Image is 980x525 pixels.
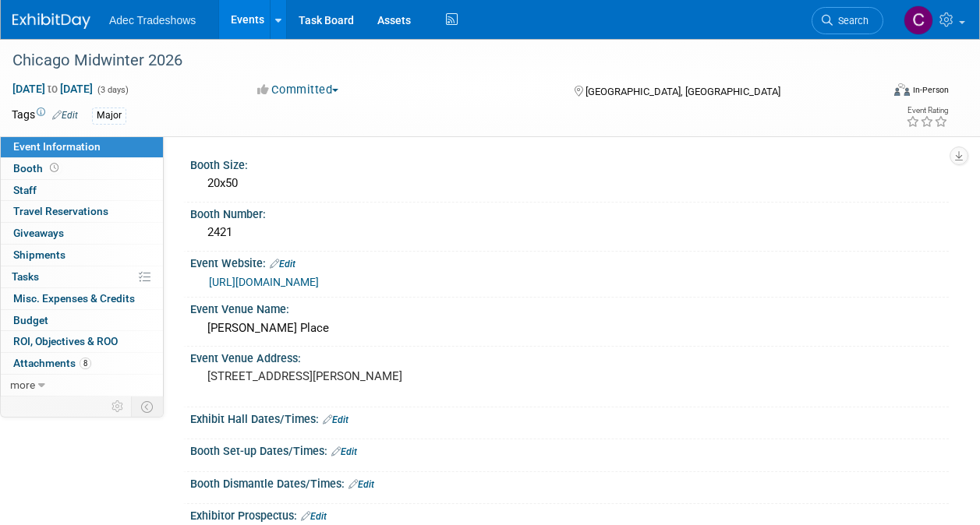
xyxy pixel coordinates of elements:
[13,205,108,217] span: Travel Reservations
[190,407,949,428] div: Exhibit Hall Dates/Times:
[7,47,869,75] div: Chicago Midwinter 2026
[92,107,126,124] div: Major
[190,504,949,524] div: Exhibitor Prospectus:
[904,5,933,35] img: Carol Schmidlin
[190,252,949,272] div: Event Website:
[12,13,90,29] img: ExhibitDay
[190,439,949,460] div: Booth Set-up Dates/Times:
[10,379,35,391] span: more
[190,298,949,317] div: Event Venue Name:
[13,357,91,369] span: Attachments
[202,220,937,245] div: 2421
[109,14,196,26] span: Adec Tradeshows
[348,479,374,490] a: Edit
[52,110,78,121] a: Edit
[202,316,937,340] div: [PERSON_NAME] Place
[1,266,163,287] a: Tasks
[13,162,62,174] span: Booth
[1,158,163,179] a: Booth
[1,136,163,157] a: Event Information
[1,180,163,201] a: Staff
[190,472,949,492] div: Booth Dismantle Dates/Times:
[270,259,295,270] a: Edit
[812,7,883,34] a: Search
[1,223,163,244] a: Giveaways
[912,84,949,96] div: In-Person
[331,446,357,457] a: Edit
[104,396,132,417] td: Personalize Event Tab Strip
[586,86,780,97] span: [GEOGRAPHIC_DATA], [GEOGRAPHIC_DATA]
[833,15,869,26] span: Search
[202,171,937,196] div: 20x50
[190,153,949,173] div: Booth Size:
[45,83,60,95] span: to
[13,292,135,305] span: Misc. Expenses & Credits
[13,227,64,239] span: Giveaways
[1,375,163,396] a: more
[12,270,39,283] span: Tasks
[13,248,65,261] span: Shipments
[209,276,319,288] a: [URL][DOMAIN_NAME]
[190,347,949,366] div: Event Venue Address:
[12,107,78,125] td: Tags
[252,82,345,98] button: Committed
[12,82,94,96] span: [DATE] [DATE]
[1,331,163,352] a: ROI, Objectives & ROO
[207,369,489,383] pre: [STREET_ADDRESS][PERSON_NAME]
[1,288,163,309] a: Misc. Expenses & Credits
[47,162,62,174] span: Booth not reserved yet
[13,335,118,347] span: ROI, Objectives & ROO
[1,353,163,374] a: Attachments8
[1,201,163,222] a: Travel Reservations
[906,107,948,115] div: Event Rating
[13,184,37,196] span: Staff
[190,203,949,222] div: Booth Number:
[1,245,163,266] a: Shipments
[96,85,129,95] span: (3 days)
[13,314,48,326] span: Budget
[812,81,949,104] div: Event Format
[323,414,348,425] a: Edit
[894,83,910,96] img: Format-Inperson.png
[301,511,327,522] a: Edit
[13,140,101,153] span: Event Information
[1,310,163,331] a: Budget
[80,358,91,369] span: 8
[132,396,164,417] td: Toggle Event Tabs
